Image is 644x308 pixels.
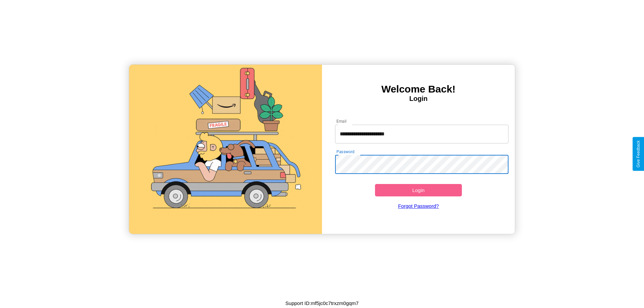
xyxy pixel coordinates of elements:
h3: Welcome Back! [322,83,515,95]
button: Login [375,184,462,196]
div: Give Feedback [636,140,641,168]
a: Forgot Password? [332,196,505,215]
label: Password [336,149,354,155]
h4: Login [322,95,515,103]
label: Email [336,118,347,124]
p: Support ID: mf5jc0c7trxzm0gqm7 [285,299,359,308]
img: gif [129,65,322,234]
